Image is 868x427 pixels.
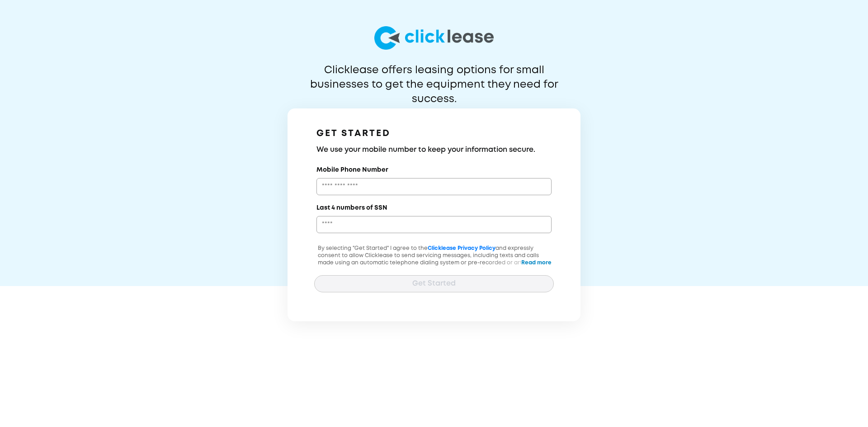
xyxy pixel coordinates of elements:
p: By selecting "Get Started" I agree to the and expressly consent to allow Clicklease to send servi... [314,245,554,288]
h3: We use your mobile number to keep your information secure. [316,145,552,155]
h1: GET STARTED [316,127,552,141]
label: Mobile Phone Number [316,165,388,174]
label: Last 4 numbers of SSN [316,203,387,212]
a: Clicklease Privacy Policy [428,246,495,251]
button: Get Started [314,275,554,292]
img: logo-larg [374,26,494,50]
p: Clicklease offers leasing options for small businesses to get the equipment they need for success. [288,63,580,92]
